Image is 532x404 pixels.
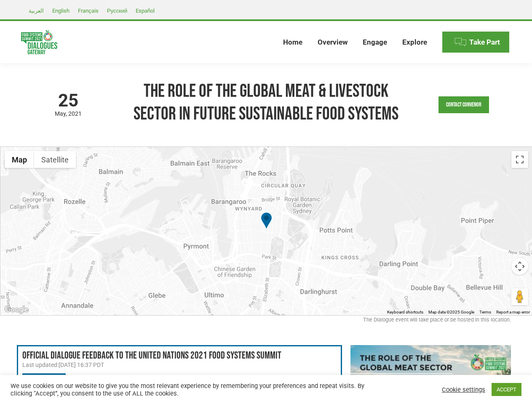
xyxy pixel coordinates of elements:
[52,8,70,14] span: English
[74,5,103,16] a: Français
[78,8,99,14] span: Français
[363,38,387,47] span: Engage
[21,92,116,109] span: 25
[22,373,66,390] a: Download PDF
[387,309,423,315] button: Keyboard shortcuts
[428,310,474,314] span: Map data ©2025 Google
[29,8,44,14] span: العربية
[21,316,511,328] div: The Dialogue event will take place or be hosted in this location.
[5,151,34,168] button: Show street map
[511,288,528,305] button: Drag Pegman onto the map to open Street View
[48,5,74,16] a: English
[107,8,127,14] span: Русский
[283,38,302,47] span: Home
[103,5,131,16] a: Русский
[318,38,348,47] span: Overview
[22,361,337,369] div: Last updated:
[479,310,491,314] a: Terms
[136,8,155,14] span: Español
[469,38,500,47] span: Take Part
[442,386,485,393] a: Cookie settings
[3,304,30,315] a: Open this area in Google Maps (opens a new window)
[438,96,489,113] a: Contact Convenor
[68,110,82,117] span: 2021
[55,110,68,117] span: May
[492,383,521,396] a: ACCEPT
[59,361,104,368] time: [DATE] 16:37 PDT
[511,258,528,275] button: Map camera controls
[3,304,30,315] img: Google
[402,38,427,47] span: Explore
[21,30,57,54] img: Food Systems Summit Dialogues
[22,351,337,361] h3: Official Dialogue Feedback to the United Nations 2021 Food Systems Summit
[511,151,528,168] button: Toggle fullscreen view
[454,36,467,48] img: Menu icon
[11,382,368,397] div: We use cookies on our website to give you the most relevant experience by remembering your prefer...
[34,151,76,168] button: Show satellite imagery
[496,310,530,314] a: Report a map error
[124,80,408,125] h1: The Role of the Global Meat & Livestock Sector in Future Sustainable Food Systems
[24,5,48,16] a: العربية
[131,5,159,16] a: Español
